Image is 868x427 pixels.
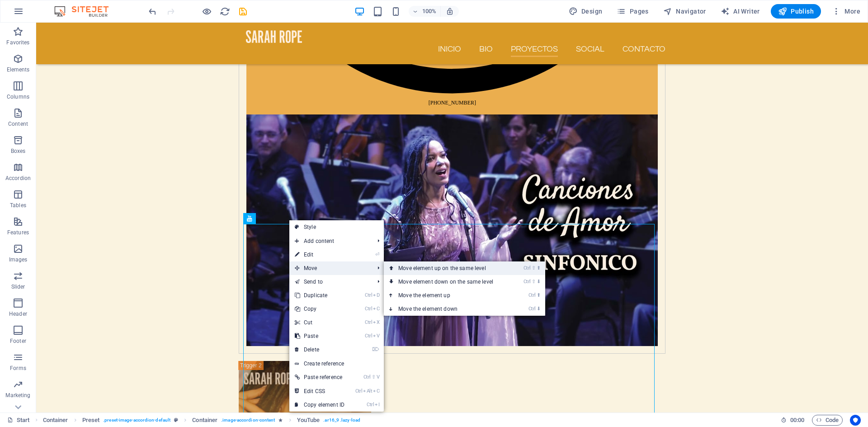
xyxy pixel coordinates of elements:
a: Create reference [289,357,384,370]
img: Editor Logo [52,6,120,17]
button: reload [219,6,230,17]
a: Send to [289,275,370,289]
span: Add content [289,234,370,248]
p: Boxes [11,147,26,155]
i: Ctrl [365,292,372,298]
i: V [377,374,379,380]
i: C [373,388,379,394]
span: . image-accordion-content [221,415,275,426]
button: Click here to leave preview mode and continue editing [201,6,212,17]
a: CtrlXCut [289,316,350,329]
p: Elements [7,66,30,73]
button: Code [812,415,843,426]
span: Publish [778,7,814,16]
h6: Session time [781,415,805,426]
a: Style [289,220,384,234]
i: Reload page [220,6,230,17]
a: Ctrl⬆Move the element up [384,289,511,302]
i: Undo: Change video (Ctrl+Z) [147,6,158,17]
i: Alt [363,388,372,394]
span: . ar16_9 .lazy-load [323,415,360,426]
span: : [797,417,798,423]
a: Ctrl⬇Move the element down [384,302,511,316]
i: ⬇ [537,306,541,312]
span: Design [569,7,603,16]
a: CtrlDDuplicate [289,289,350,302]
button: Publish [771,4,821,19]
i: ⌦ [372,346,379,352]
span: Click to select. Double-click to edit [297,415,320,426]
i: ⏎ [375,251,379,257]
a: Click to cancel selection. Double-click to open Pages [7,415,30,426]
i: This element is a customizable preset [174,418,178,422]
i: I [375,402,379,408]
span: Navigator [663,7,706,16]
p: Content [8,120,28,128]
i: ⇧ [532,279,536,285]
button: Usercentrics [850,415,861,426]
h6: 100% [422,6,437,17]
i: Element contains an animation [278,418,283,422]
p: Tables [10,202,26,209]
span: . preset-image-accordion-default [103,415,170,426]
a: CtrlCCopy [289,302,350,316]
i: D [373,292,379,298]
i: ⬆ [537,265,541,271]
a: Ctrl⇧⬆Move element up on the same level [384,261,511,275]
i: X [373,319,379,325]
p: Columns [7,93,29,100]
button: undo [147,6,158,17]
i: ⇧ [532,265,536,271]
i: Ctrl [524,265,531,271]
i: Ctrl [528,292,536,298]
div: Design (Ctrl+Alt+Y) [565,4,606,19]
span: Pages [617,7,648,16]
i: C [373,306,379,312]
i: Ctrl [365,333,372,339]
p: Header [9,310,27,318]
button: AI Writer [717,4,764,19]
i: Save (Ctrl+S) [238,6,248,17]
p: Favorites [6,39,29,46]
p: Features [7,229,29,236]
p: Marketing [5,392,30,399]
span: Code [816,415,839,426]
a: CtrlVPaste [289,329,350,343]
i: ⇧ [372,374,376,380]
i: Ctrl [367,402,374,408]
a: Ctrl⇧VPaste reference [289,370,350,384]
button: More [828,4,864,19]
i: Ctrl [355,388,363,394]
i: ⬇ [537,279,541,285]
span: Move [289,261,370,275]
i: ⬆ [537,292,541,298]
span: 00 00 [790,415,804,426]
i: Ctrl [528,306,536,312]
p: Footer [10,337,26,345]
span: Click to select. Double-click to edit [82,415,100,426]
a: ⏎Edit [289,248,350,261]
button: Navigator [660,4,710,19]
span: More [832,7,860,16]
button: Design [565,4,606,19]
i: Ctrl [365,306,372,312]
span: Click to select. Double-click to edit [192,415,217,426]
i: Ctrl [524,279,531,285]
a: CtrlAltCEdit CSS [289,384,350,398]
i: On resize automatically adjust zoom level to fit chosen device. [446,7,454,15]
p: Accordion [5,175,31,182]
button: 100% [409,6,441,17]
p: Slider [11,283,25,290]
a: ⌦Delete [289,343,350,356]
a: Ctrl⇧⬇Move element down on the same level [384,275,511,289]
i: Ctrl [365,319,372,325]
span: AI Writer [721,7,760,16]
span: Click to select. Double-click to edit [43,415,68,426]
nav: breadcrumb [43,415,360,426]
button: Pages [613,4,652,19]
a: CtrlICopy element ID [289,398,350,412]
i: V [373,333,379,339]
p: Images [9,256,28,263]
p: Forms [10,365,26,372]
button: save [237,6,248,17]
